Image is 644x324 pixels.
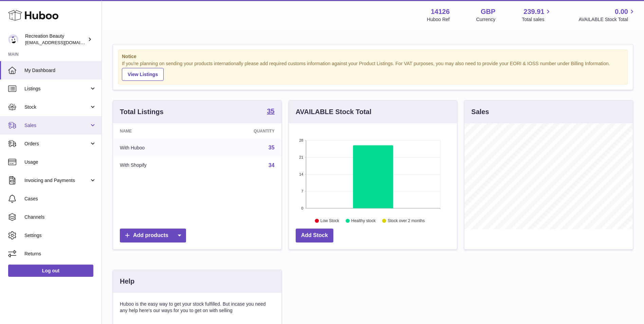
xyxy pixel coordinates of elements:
[481,7,495,16] strong: GBP
[24,214,96,220] span: Channels
[267,108,274,116] a: 35
[351,218,376,223] text: Healthy stock
[122,60,624,81] div: If you're planning on sending your products internationally please add required customs informati...
[113,157,204,174] td: With Shopify
[269,162,275,168] a: 34
[120,229,186,242] a: Add products
[120,107,164,116] h3: Total Listings
[24,232,96,239] span: Settings
[122,68,164,81] a: View Listings
[24,251,96,257] span: Returns
[24,196,96,202] span: Cases
[122,53,624,60] strong: Notice
[523,7,544,16] span: 239.91
[296,229,333,242] a: Add Stock
[8,34,18,44] img: customercare@recreationbeauty.com
[24,177,89,184] span: Invoicing and Payments
[301,189,303,193] text: 7
[522,16,552,23] span: Total sales
[120,277,134,286] h3: Help
[113,139,204,157] td: With Huboo
[299,138,303,142] text: 28
[267,108,274,114] strong: 35
[427,16,450,23] div: Huboo Ref
[299,155,303,159] text: 21
[8,265,93,277] a: Log out
[24,159,96,165] span: Usage
[320,218,339,223] text: Low Stock
[24,67,96,74] span: My Dashboard
[471,107,489,116] h3: Sales
[204,123,281,139] th: Quantity
[269,145,275,150] a: 35
[578,16,636,23] span: AVAILABLE Stock Total
[25,33,86,46] div: Recreation Beauty
[120,301,275,314] p: Huboo is the easy way to get your stock fulfilled. But incase you need any help here's our ways f...
[476,16,496,23] div: Currency
[24,141,89,147] span: Orders
[24,104,89,110] span: Stock
[24,122,89,129] span: Sales
[299,172,303,176] text: 14
[296,107,371,116] h3: AVAILABLE Stock Total
[25,40,100,45] span: [EMAIL_ADDRESS][DOMAIN_NAME]
[301,206,303,210] text: 0
[113,123,204,139] th: Name
[431,7,450,16] strong: 14126
[388,218,425,223] text: Stock over 2 months
[24,86,89,92] span: Listings
[615,7,628,16] span: 0.00
[578,7,636,23] a: 0.00 AVAILABLE Stock Total
[522,7,552,23] a: 239.91 Total sales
